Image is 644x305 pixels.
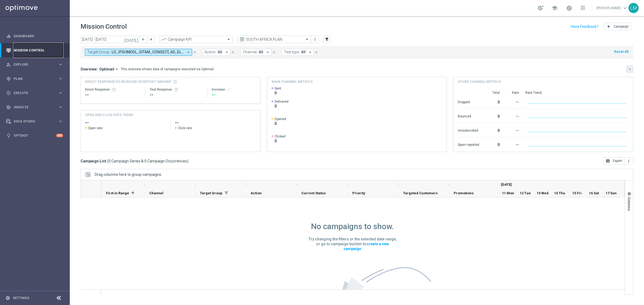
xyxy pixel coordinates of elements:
i: lightbulb [6,133,11,138]
button: arrow_back [140,36,147,43]
i: settings [5,296,10,300]
span: Target Group: [87,50,110,54]
span: All [218,50,222,54]
i: keyboard_arrow_down [628,67,632,71]
span: 13 Wed [537,191,548,195]
span: 16 Sat [589,191,599,195]
div: -- [506,97,519,106]
a: [PERSON_NAME]keyboard_arrow_down [596,4,628,12]
h2: -- [175,120,256,126]
i: arrow_drop_down [186,50,191,55]
i: gps_fixed [6,76,11,81]
i: arrow_back [141,38,145,41]
button: more_vert [312,36,318,43]
div: -- [506,111,519,120]
span: First in Range [106,191,129,195]
button: Target Group: LO_IPSUMDOL_SITAM_CONSECT, AD_ELITSEDD_EIUSM_TEMPORI_UTLABOREE_DOLOR 0_MAGN_ALIQ, E... [85,49,192,56]
i: arrow_drop_down [265,50,270,55]
span: Open rate [88,126,103,130]
div: Rate Trend [525,91,629,95]
button: Channel: All arrow_drop_down [240,49,272,56]
span: 14 Thu [554,191,565,195]
span: Analyze [14,106,58,109]
a: create a new campaign [343,241,389,252]
span: Campaign [614,25,629,28]
a: Optibot [14,128,56,143]
button: keyboard_arrow_down [626,66,633,73]
i: keyboard_arrow_right [58,76,63,81]
i: arrow_drop_down [308,50,313,55]
span: Targeted Customers [403,191,438,195]
span: Promotions [454,191,474,195]
i: close [193,50,196,54]
div: This overview shows data of campaigns executed via Optimail [121,67,214,72]
i: arrow_forward [149,38,153,41]
h2: -- [85,120,166,126]
span: [DATE] [501,183,512,187]
span: Execute [14,91,58,95]
div: Execute [6,91,58,95]
div: -- [150,92,203,98]
span: Action [251,191,262,195]
i: open_in_browser [606,159,610,163]
input: Select date range [80,36,140,43]
h4: Main channel metrics [272,79,313,84]
h1: Mission Control [80,23,127,31]
h3: Overview: [80,67,98,72]
span: keyboard_arrow_down [622,5,628,11]
div: Mission Control [6,43,63,57]
span: 17 Sun [606,191,617,195]
span: Priority [352,191,365,195]
multiple-options-button: Export to CSV [603,159,633,163]
span: Action: [204,50,216,54]
span: Optimail [99,67,114,72]
p: Try changing the filters or the selected date range, or go to campaign builder to [308,237,397,251]
span: LO_IPSUMDOL_SITAM_CONSECT, AD_ELITSEDD_EIUSM_TEMPORI_UTLABOREE_DOLOR 0_MAGN_ALIQ, EN_ADMINIMV_QUI... [112,50,184,54]
span: 0 [275,91,281,95]
button: gps_fixed Plan keyboard_arrow_right [6,77,63,81]
span: 0 [275,121,286,126]
div: Rate [506,91,519,95]
button: Action: All arrow_drop_down [202,49,230,56]
i: [DATE] [124,37,139,42]
div: +10 [56,134,63,137]
div: Dropped [458,97,479,106]
div: Dashboard [6,29,63,43]
span: 12 Tue [520,191,531,195]
div: Data Studio [6,119,58,124]
div: Bounced [458,111,479,120]
div: play_circle_outline Execute keyboard_arrow_right [6,91,63,95]
i: close [314,50,318,54]
div: Direct Response [85,87,141,92]
button: Data Studio keyboard_arrow_right [6,119,63,124]
ng-select: Campaign KPI [159,36,233,43]
div: Explore [6,62,58,67]
i: trending_up [161,37,166,42]
button: Reset All [614,49,629,55]
button: refresh [227,87,231,92]
span: Data Studio [14,120,58,123]
i: keyboard_arrow_right [58,90,63,95]
h4: Other channel metrics [458,79,501,84]
span: Click rate [178,126,192,130]
h1: No campaigns to show. [311,222,394,231]
i: keyboard_arrow_right [58,105,63,110]
button: add Campaign [604,23,631,30]
span: 0 [275,104,288,109]
div: -- [506,126,519,134]
i: close [231,50,235,54]
span: school [552,5,558,11]
button: close [230,49,235,55]
i: keyboard_arrow_right [58,119,63,124]
span: Target Group [200,191,222,195]
button: arrow_forward [147,36,155,43]
div: lightbulb Optibot +10 [6,133,63,138]
span: Columns [627,197,631,211]
div: Increase [212,87,256,92]
button: equalizer Dashboard [6,34,63,38]
i: preview [239,37,245,42]
input: Have Feedback? [571,25,598,28]
div: track_changes Analyze keyboard_arrow_right [6,105,63,109]
i: more_vert [627,159,631,163]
